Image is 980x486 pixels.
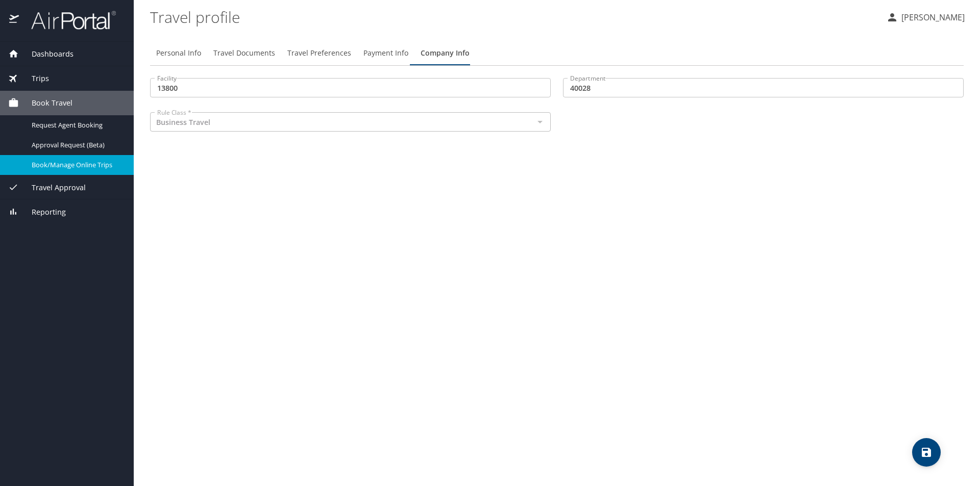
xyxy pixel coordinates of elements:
input: EX: [563,78,964,97]
p: [PERSON_NAME] [898,11,965,23]
span: Travel Approval [19,182,86,193]
span: Company Info [421,47,470,60]
span: Request Agent Booking [32,120,121,130]
div: Profile [150,41,964,65]
input: EX: [150,78,551,97]
span: Book Travel [19,97,72,109]
button: save [912,438,941,467]
span: Reporting [19,207,66,218]
img: icon-airportal.png [9,10,20,30]
span: Payment Info [363,47,408,60]
button: [PERSON_NAME] [882,8,969,27]
span: Travel Preferences [287,47,351,60]
span: Dashboards [19,48,73,60]
img: airportal-logo.png [20,10,116,30]
span: Personal Info [156,47,201,60]
span: Trips [19,73,49,84]
h1: Travel profile [150,1,878,33]
span: Travel Documents [213,47,275,60]
span: Approval Request (Beta) [32,140,121,150]
span: Book/Manage Online Trips [32,160,121,170]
